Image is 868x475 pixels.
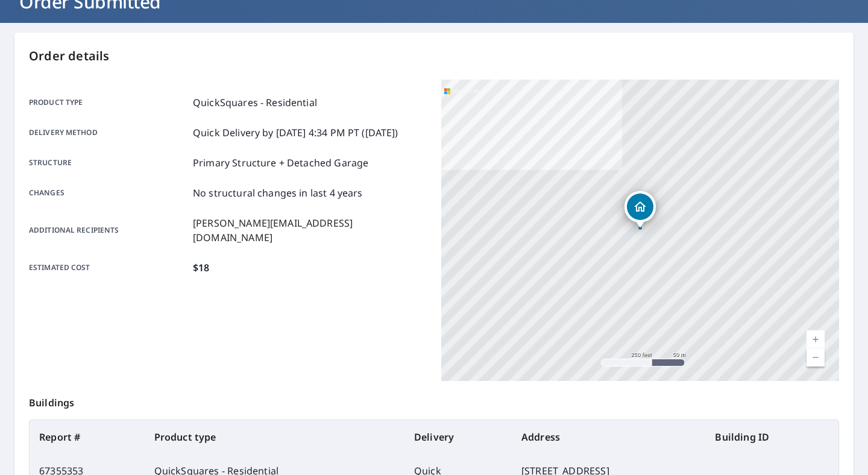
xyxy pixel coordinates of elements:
[145,420,404,454] th: Product type
[807,330,825,348] a: Current Level 17, Zoom In
[29,260,188,275] p: Estimated cost
[705,420,838,454] th: Building ID
[29,95,188,110] p: Product type
[193,95,317,110] p: QuickSquares - Residential
[29,381,839,420] p: Buildings
[193,125,398,140] p: Quick Delivery by [DATE] 4:34 PM PT ([DATE])
[193,216,427,245] p: [PERSON_NAME][EMAIL_ADDRESS][DOMAIN_NAME]
[29,125,188,140] p: Delivery method
[193,260,209,275] p: $18
[512,420,706,454] th: Address
[29,156,188,170] p: Structure
[193,156,368,170] p: Primary Structure + Detached Garage
[29,47,839,65] p: Order details
[624,191,656,228] div: Dropped pin, building 1, Residential property, 7653 Germander Ln Indianapolis, IN 46237
[404,420,512,454] th: Delivery
[807,348,825,366] a: Current Level 17, Zoom Out
[30,420,145,454] th: Report #
[29,186,188,200] p: Changes
[193,186,363,200] p: No structural changes in last 4 years
[29,216,188,245] p: Additional recipients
